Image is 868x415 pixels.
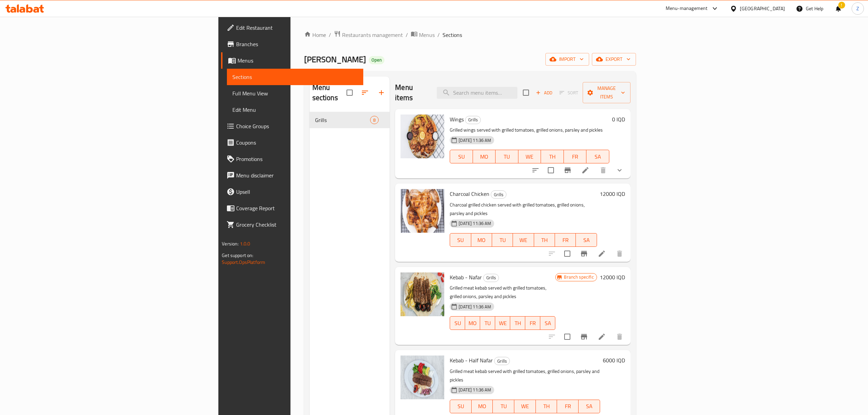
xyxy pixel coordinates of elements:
span: Manage items [588,84,625,101]
span: Select to update [560,246,574,261]
span: WE [516,235,531,245]
li: / [406,31,408,39]
span: 1.0.0 [240,239,250,248]
span: TH [544,152,561,162]
button: TH [510,316,525,330]
div: Grills [465,116,481,124]
a: Edit menu item [581,166,589,174]
img: Wings [401,115,444,158]
span: Full Menu View [232,89,358,97]
button: TU [492,233,513,247]
span: FR [528,318,538,328]
span: MO [468,318,477,328]
button: WE [518,150,541,163]
button: MO [465,316,480,330]
button: export [592,53,636,66]
span: [DATE] 11:36 AM [456,387,494,393]
button: delete [611,329,628,345]
span: Choice Groups [236,122,358,130]
a: Menus [221,52,363,69]
button: TU [496,150,518,163]
button: delete [595,162,611,178]
h6: 12000 IQD [600,189,625,199]
span: Version: [222,239,239,248]
button: SU [450,400,472,413]
button: SU [450,150,473,163]
span: TU [496,401,512,411]
a: Edit menu item [598,250,606,258]
span: [PERSON_NAME] [304,52,366,67]
button: Manage items [583,82,630,103]
nav: breadcrumb [304,30,636,39]
span: Branches [236,40,358,48]
div: [GEOGRAPHIC_DATA] [740,5,785,12]
button: MO [473,150,496,163]
span: SA [579,235,594,245]
span: Grills [315,116,370,124]
span: Charcoal Chicken [450,189,489,199]
button: Add [533,88,555,98]
button: SA [576,233,597,247]
span: export [597,55,630,64]
a: Edit Restaurant [221,19,363,36]
span: Edit Restaurant [236,24,358,32]
span: Promotions [236,155,358,163]
span: Menus [238,56,358,65]
span: Open [369,57,384,63]
button: sort-choices [527,162,544,178]
span: [DATE] 11:36 AM [456,304,494,310]
span: Sort sections [357,84,373,101]
a: Support.OpsPlatform [222,258,265,267]
span: FR [560,401,576,411]
h6: 0 IQD [612,115,625,124]
button: Branch-specific-item [576,329,592,345]
span: Restaurants management [342,31,403,39]
span: Edit Menu [232,106,358,114]
span: MO [476,152,493,162]
div: Grills8 [310,112,390,128]
button: WE [513,233,534,247]
span: Upsell [236,188,358,196]
img: Kebab - Nafar [401,272,444,316]
span: Select section first [555,88,583,98]
span: Add item [533,88,555,98]
a: Upsell [221,184,363,200]
button: Branch-specific-item [576,245,592,262]
button: TH [536,400,557,413]
h6: 12000 IQD [600,272,625,282]
span: FR [567,152,584,162]
a: Restaurants management [334,30,403,39]
button: SA [586,150,609,163]
span: SU [453,235,468,245]
div: Grills [491,190,506,199]
a: Menu disclaimer [221,167,363,184]
span: Sections [443,31,462,39]
a: Coupons [221,134,363,151]
span: Wings [450,114,464,124]
button: TU [480,316,495,330]
button: MO [472,400,493,413]
button: Branch-specific-item [559,162,576,178]
button: SU [450,233,471,247]
span: WE [517,401,533,411]
a: Edit menu item [598,333,606,341]
h2: Menu items [395,82,429,103]
span: Grills [484,274,499,282]
span: Select to update [544,163,558,177]
button: Add section [373,84,390,101]
button: TH [541,150,564,163]
span: Z [856,5,859,12]
span: 8 [370,117,378,123]
button: WE [514,400,536,413]
div: Grills [483,274,499,282]
span: SU [453,152,470,162]
span: MO [474,401,490,411]
div: Grills [494,357,510,365]
div: items [370,116,379,124]
button: SA [579,400,600,413]
span: Menus [419,31,435,39]
span: WE [521,152,539,162]
h6: 6000 IQD [603,356,625,365]
span: TU [495,235,510,245]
